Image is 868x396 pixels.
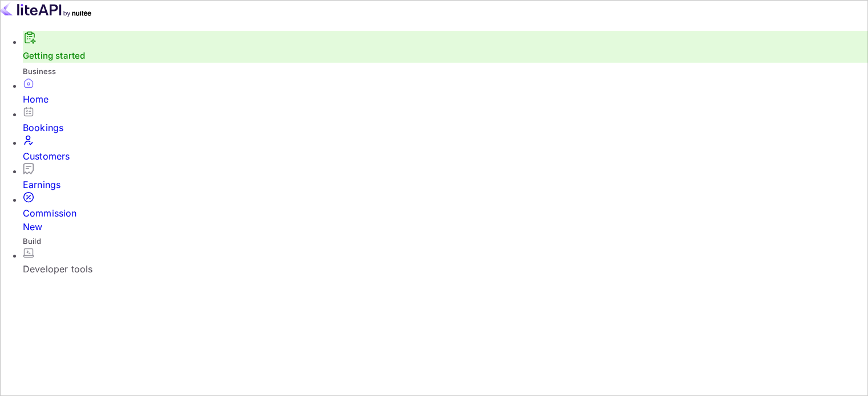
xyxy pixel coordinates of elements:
[23,121,868,134] div: Bookings
[23,92,868,106] div: Home
[23,67,56,76] span: Business
[23,206,868,234] div: Commission
[23,178,868,191] div: Earnings
[23,262,868,276] div: Developer tools
[23,77,868,106] a: Home
[23,220,868,234] div: New
[23,163,868,191] a: Earnings
[23,31,868,63] div: Getting started
[23,149,868,163] div: Customers
[23,50,85,61] a: Getting started
[23,236,41,246] span: Build
[23,191,868,234] a: CommissionNew
[23,106,868,134] a: Bookings
[23,134,868,163] a: Customers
